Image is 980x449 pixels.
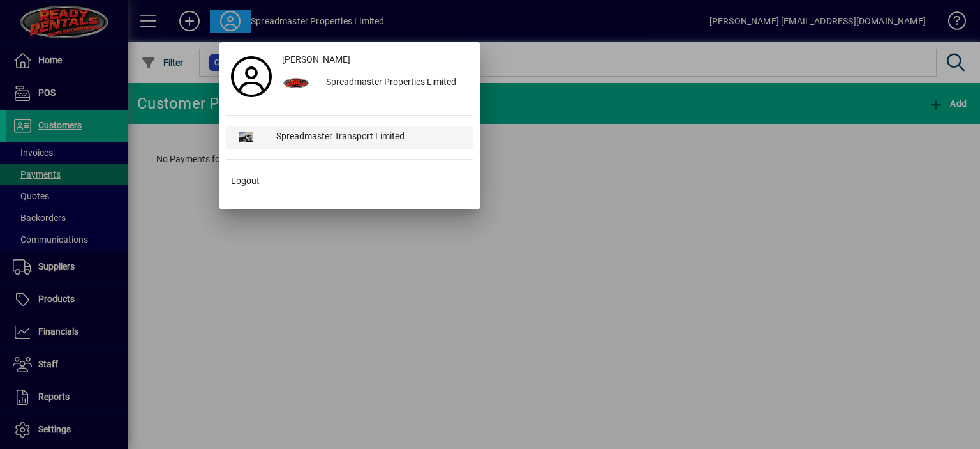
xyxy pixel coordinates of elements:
[231,174,260,188] span: Logout
[277,72,473,95] button: Spreadmaster Properties Limited
[226,65,277,88] a: Profile
[266,126,473,149] div: Spreadmaster Transport Limited
[282,53,350,66] span: [PERSON_NAME]
[277,49,473,72] a: [PERSON_NAME]
[226,126,473,149] button: Spreadmaster Transport Limited
[226,170,473,193] button: Logout
[316,72,473,95] div: Spreadmaster Properties Limited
